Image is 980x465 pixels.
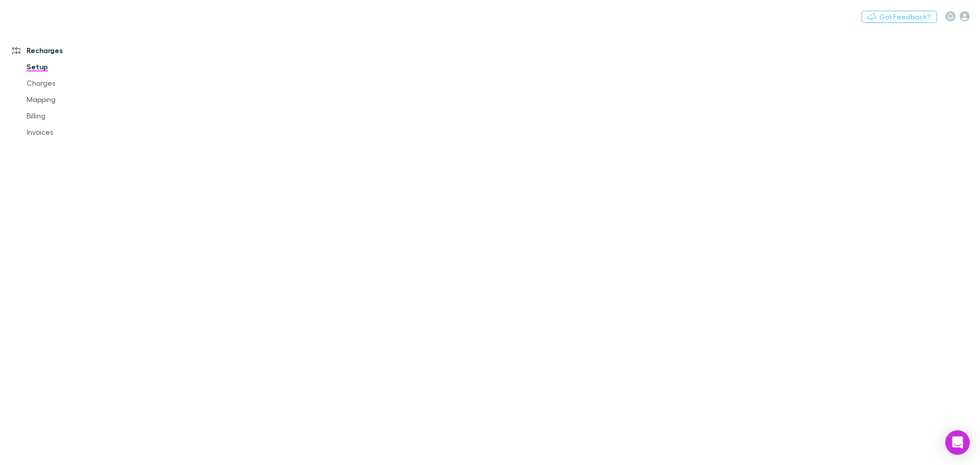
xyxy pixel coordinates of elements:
[16,59,138,75] a: Setup
[16,108,138,124] a: Billing
[16,124,138,140] a: Invoices
[16,75,138,91] a: Charges
[862,11,937,23] button: Got Feedback?
[945,430,970,455] div: Open Intercom Messenger
[2,42,138,59] a: Recharges
[16,91,138,108] a: Mapping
